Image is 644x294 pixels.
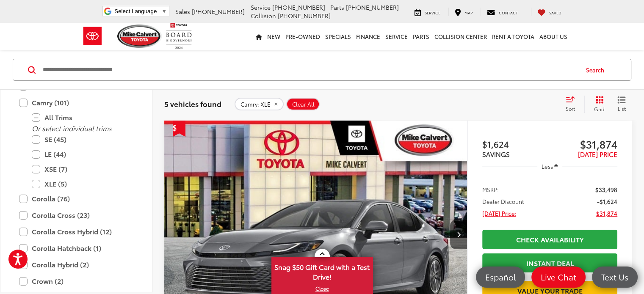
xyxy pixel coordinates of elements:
a: Text Us [592,267,638,288]
a: Collision Center [432,23,489,50]
a: Finance [354,23,383,50]
label: Camry (101) [19,95,133,110]
span: Parts [330,3,344,11]
button: Search [578,59,616,80]
a: Instant Deal [482,253,617,272]
a: New [265,23,283,50]
a: Pre-Owned [283,23,323,50]
span: Clear All [292,101,315,108]
span: [DATE] PRICE [578,149,617,159]
span: [PHONE_NUMBER] [272,3,325,11]
span: Español [481,272,520,282]
span: Sort [566,105,575,112]
a: Specials [323,23,354,50]
span: Service [251,3,271,11]
a: Service [383,23,410,50]
span: $31,874 [596,209,617,217]
button: List View [611,96,632,113]
span: Get Price Drop Alert [173,121,185,137]
label: LE (44) [32,147,133,162]
span: Text Us [597,272,633,282]
span: ▼ [161,8,167,14]
span: [PHONE_NUMBER] [192,7,245,16]
label: Crown (2) [19,274,133,289]
a: Parts [410,23,432,50]
span: -$1,624 [597,197,617,206]
label: Corolla Hybrid (2) [19,257,133,272]
span: [PHONE_NUMBER] [346,3,399,11]
label: Corolla Cross (23) [19,208,133,223]
a: Live Chat [531,267,586,288]
i: Or select individual trims [32,123,112,133]
span: Live Chat [536,272,580,282]
img: Toyota [77,22,108,50]
span: $1,624 [482,137,550,150]
span: Map [464,10,473,15]
button: remove Camry: XLE [235,98,284,110]
span: Dealer Discount [482,197,524,206]
button: Grid View [584,96,611,113]
span: [PHONE_NUMBER] [278,11,331,20]
span: MSRP: [482,185,499,194]
span: Collision [251,11,276,20]
span: Contact [499,10,518,15]
span: [DATE] Price: [482,209,516,217]
label: XSE (7) [32,162,133,176]
a: Check Availability [482,230,617,249]
label: Corolla Hatchback (1) [19,241,133,256]
span: $33,498 [595,185,617,194]
span: List [617,105,626,112]
span: Saved [549,10,561,15]
span: Snag $50 Gift Card with a Test Drive! [272,258,372,284]
button: Less [537,159,563,174]
a: Español [476,267,525,288]
span: Grid [594,105,605,113]
button: Next image [450,220,467,249]
input: Search by Make, Model, or Keyword [42,60,578,80]
span: Service [425,10,440,15]
label: All Trims [32,110,133,125]
a: Rent a Toyota [489,23,537,50]
span: 5 vehicles found [164,99,221,109]
a: Select Language​ [114,8,167,14]
span: Select Language [114,8,157,14]
button: Select sort value [561,96,584,113]
img: Mike Calvert Toyota [117,25,162,48]
label: SE (45) [32,132,133,147]
a: Contact [481,8,524,16]
span: Less [541,162,553,170]
span: SAVINGS [482,149,510,159]
a: My Saved Vehicles [531,8,568,16]
button: Clear All [286,98,320,110]
a: Home [253,23,265,50]
span: Camry: XLE [240,101,271,108]
span: $31,874 [550,137,617,150]
label: Corolla Cross Hybrid (12) [19,224,133,239]
span: Sales [175,7,190,16]
a: About Us [537,23,570,50]
a: Map [448,8,479,16]
a: Service [408,8,447,16]
label: Corolla (76) [19,191,133,206]
label: XLE (5) [32,176,133,191]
